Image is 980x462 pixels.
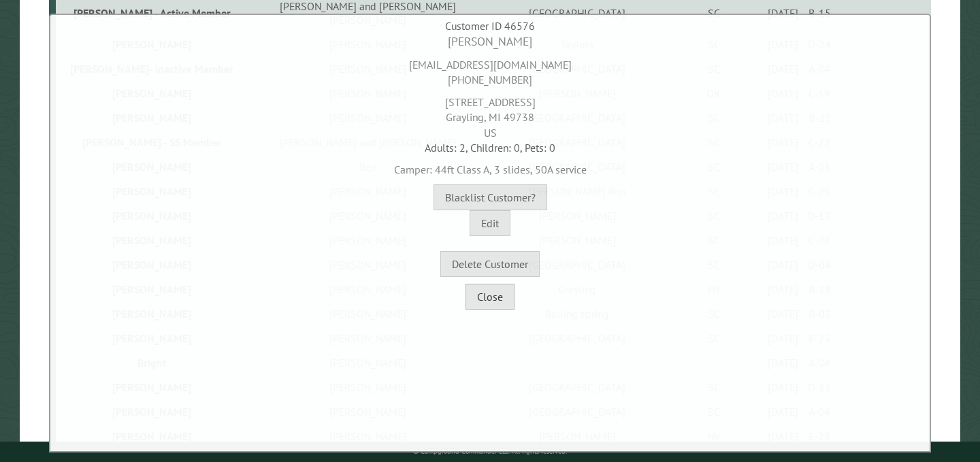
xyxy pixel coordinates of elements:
[54,88,926,140] div: [STREET_ADDRESS] Grayling, MI 49738 US
[465,284,514,310] button: Close
[54,155,926,177] div: Camper: 44ft Class A, 3 slides, 50A service
[54,140,926,155] div: Adults: 2, Children: 0, Pets: 0
[440,251,540,277] button: Delete Customer
[54,33,926,50] div: [PERSON_NAME]
[766,6,800,20] div: [DATE]
[54,50,926,88] div: [EMAIL_ADDRESS][DOMAIN_NAME] [PHONE_NUMBER]
[470,210,510,236] button: Edit
[54,18,926,33] div: Customer ID 46576
[434,184,547,210] button: Blacklist Customer?
[413,447,567,456] small: © Campground Commander LLC. All rights reserved.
